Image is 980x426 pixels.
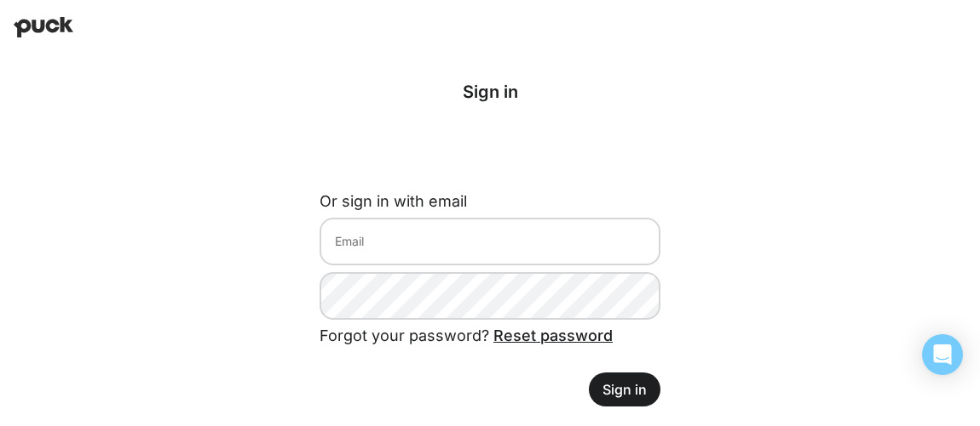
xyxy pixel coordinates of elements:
iframe: Sign in with Google Button [311,131,669,168]
img: Puck home [14,17,73,37]
div: Sign in [320,82,660,102]
label: Or sign in with email [320,192,467,210]
input: Email [320,218,660,265]
button: Sign in [589,372,660,406]
span: Forgot your password? [320,327,613,344]
div: Open Intercom Messenger [922,334,963,375]
a: Reset password [493,327,613,344]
